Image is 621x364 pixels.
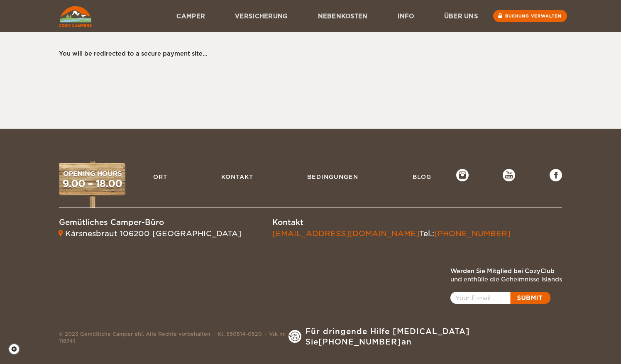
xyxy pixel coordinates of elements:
div: Gemütliches Camper-Büro [59,217,241,228]
a: [EMAIL_ADDRESS][DOMAIN_NAME] [272,229,419,238]
a: Bedingungen [303,169,362,185]
div: Werden Sie Mitglied bei CozyClub [450,267,562,275]
div: und enthülle die Geheimnisse Islands [450,275,562,283]
img: Gemütliche Camper [59,6,92,27]
font: Buchung verwalten [505,14,562,18]
div: Kontakt [272,217,511,228]
div: © 2023 Gemütliche Camper ehf. Alle Rechte vorbehalten Kt. 550514-0520 Vsk nr. 118741 [59,330,288,347]
a: Kontakt [217,169,257,185]
a: Ort [149,169,171,185]
a: Popup öffnen [450,292,550,304]
a: [PHONE_NUMBER] [318,337,401,346]
a: Blog [408,169,435,185]
a: Cookie-Einstellungen [8,343,25,355]
font: Tel.: [272,229,511,238]
a: [PHONE_NUMBER] [434,229,511,238]
span: Für dringende Hilfe [MEDICAL_DATA] Sie an [306,326,562,347]
font: Kársnesbraut 106200 [GEOGRAPHIC_DATA] [65,229,241,238]
a: Buchung verwalten [493,10,567,22]
div: You will be redirected to a secure payment site... [59,49,554,58]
